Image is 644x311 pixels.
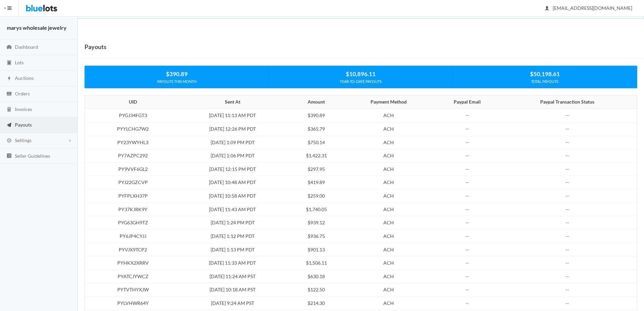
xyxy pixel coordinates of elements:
[177,216,288,230] td: [DATE] 1:24 PM PDT
[288,203,344,216] td: $1,740.05
[177,257,288,270] td: [DATE] 11:33 AM PDT
[344,243,433,257] td: ACH
[288,283,344,297] td: $122.50
[177,136,288,149] td: [DATE] 1:09 PM PDT
[288,162,344,176] td: $297.95
[85,42,106,52] h1: Payouts
[502,216,637,230] td: --
[502,190,637,203] td: --
[344,216,433,230] td: ACH
[6,60,13,66] ion-icon: clipboard
[502,109,637,122] td: --
[85,283,177,297] td: PYTVTHYXJW
[288,296,344,310] td: $214.30
[85,109,177,122] td: PYGJ34FGT3
[177,162,288,176] td: [DATE] 12:15 PM PDT
[344,162,433,176] td: ACH
[6,153,13,159] ion-icon: list box
[177,190,288,203] td: [DATE] 10:58 AM PDT
[344,203,433,216] td: ACH
[288,136,344,149] td: $750.14
[15,122,32,128] span: Payouts
[15,60,24,65] span: Lots
[15,153,50,159] span: Seller Guidelines
[344,95,433,109] th: Payment Method
[85,136,177,149] td: PY23YWYHL3
[85,123,177,136] td: PYYLCHG7W2
[344,136,433,149] td: ACH
[433,243,502,257] td: --
[344,229,433,243] td: ACH
[85,176,177,190] td: PYJ22GZCVP
[15,106,32,112] span: Invoices
[85,190,177,203] td: PYFPLXH37P
[269,79,452,85] div: YEAR-TO-DATE PAYOUTS
[85,203,177,216] td: PY37KJRK9Y
[433,176,502,190] td: --
[288,95,344,109] th: Amount
[433,109,502,122] td: --
[502,243,637,257] td: --
[6,122,13,129] ion-icon: paper plane
[85,149,177,163] td: PY7AZPC292
[288,243,344,257] td: $901.13
[344,176,433,190] td: ACH
[344,257,433,270] td: ACH
[344,270,433,283] td: ACH
[177,95,288,109] th: Sent At
[344,149,433,163] td: ACH
[433,123,502,136] td: --
[288,109,344,122] td: $390.89
[288,257,344,270] td: $1,506.11
[433,162,502,176] td: --
[502,283,637,297] td: --
[177,283,288,297] td: [DATE] 10:18 AM PST
[344,283,433,297] td: ACH
[85,296,177,310] td: PYLVHWR64Y
[288,270,344,283] td: $630.18
[6,44,13,51] ion-icon: speedometer
[344,190,433,203] td: ACH
[15,75,34,81] span: Auctions
[433,257,502,270] td: --
[530,70,560,77] strong: $50,198.61
[177,149,288,163] td: [DATE] 1:06 PM PDT
[15,44,38,50] span: Dashboard
[433,136,502,149] td: --
[545,5,632,11] span: [EMAIL_ADDRESS][DOMAIN_NAME]
[502,257,637,270] td: --
[502,229,637,243] td: --
[502,203,637,216] td: --
[85,79,268,85] div: PAYOUTS THIS MONTH
[15,137,31,143] span: Settings
[453,79,637,85] div: TOTAL PAYOUTS
[344,109,433,122] td: ACH
[85,257,177,270] td: PYHKX2XRRV
[6,91,13,97] ion-icon: cash
[433,283,502,297] td: --
[433,270,502,283] td: --
[433,203,502,216] td: --
[85,229,177,243] td: PY6JP4CYJJ
[433,296,502,310] td: --
[166,70,188,77] strong: $390.89
[346,70,376,77] strong: $10,896.11
[177,203,288,216] td: [DATE] 11:43 AM PDT
[502,176,637,190] td: --
[433,216,502,230] td: --
[85,216,177,230] td: PYG63GH9TZ
[288,229,344,243] td: $936.75
[544,5,550,12] ion-icon: person
[177,109,288,122] td: [DATE] 11:13 AM PDT
[344,123,433,136] td: ACH
[502,270,637,283] td: --
[288,123,344,136] td: $365.79
[177,243,288,257] td: [DATE] 1:13 PM PDT
[502,136,637,149] td: --
[502,123,637,136] td: --
[433,95,502,109] th: Paypal Email
[344,296,433,310] td: ACH
[502,95,637,109] th: Paypal Transaction Status
[433,190,502,203] td: --
[6,107,13,113] ion-icon: calculator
